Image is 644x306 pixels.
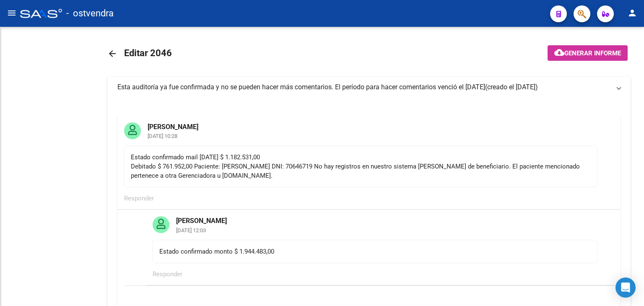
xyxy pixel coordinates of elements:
[66,4,114,23] span: - ostvendra
[627,8,637,18] mat-icon: person
[124,48,172,58] span: Editar 2046
[131,153,590,180] div: Estado confirmado mail [DATE] $ 1.182.531,00 Debitado $ 761.952,00 Paciente: [PERSON_NAME] DNI: 7...
[107,49,117,59] mat-icon: arrow_back
[117,83,485,92] div: Esta auditoría ya fue confirmada y no se pueden hacer más comentarios. El período para hacer come...
[124,194,154,202] span: Responder
[159,247,590,256] div: Estado confirmado monto $ 1.944.483,00
[485,83,538,92] span: (creado el [DATE])
[169,210,234,226] mat-card-title: [PERSON_NAME]
[615,277,636,298] div: Open Intercom Messenger
[169,228,234,233] mat-card-subtitle: [DATE] 12:03
[153,270,182,278] span: Responder
[548,45,628,61] button: Generar informe
[141,133,205,139] mat-card-subtitle: [DATE] 10:28
[141,116,205,132] mat-card-title: [PERSON_NAME]
[7,8,17,18] mat-icon: menu
[153,267,182,282] button: Responder
[564,49,621,57] span: Generar informe
[107,77,631,97] mat-expansion-panel-header: Esta auditoría ya fue confirmada y no se pueden hacer más comentarios. El período para hacer come...
[124,191,154,206] button: Responder
[554,47,564,57] mat-icon: cloud_download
